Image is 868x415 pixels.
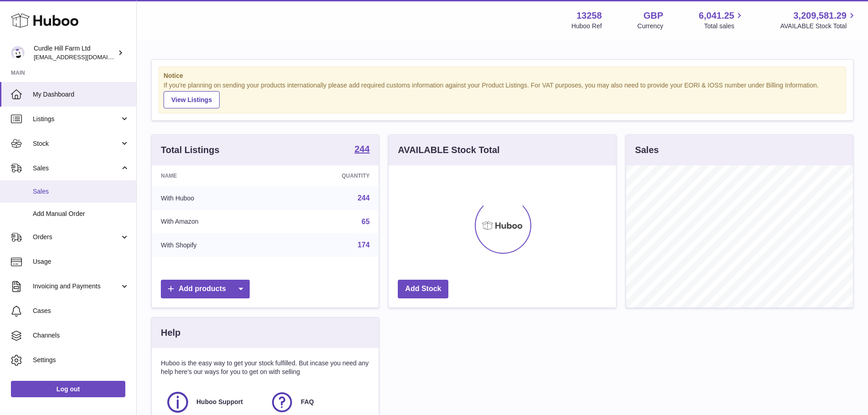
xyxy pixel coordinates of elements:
[152,233,276,257] td: With Shopify
[643,10,663,22] strong: GBP
[196,398,243,406] span: Huboo Support
[33,282,120,291] span: Invoicing and Payments
[699,10,745,31] a: 6,041.25 Total sales
[398,144,499,156] h3: AVAILABLE Stock Total
[33,307,129,315] span: Cases
[33,210,129,218] span: Add Manual Order
[161,144,220,156] h3: Total Listings
[34,53,134,61] span: [EMAIL_ADDRESS][DOMAIN_NAME]
[152,210,276,234] td: With Amazon
[33,257,129,266] span: Usage
[635,144,659,156] h3: Sales
[358,194,370,202] a: 244
[276,165,379,186] th: Quantity
[576,10,602,22] strong: 13258
[11,46,25,60] img: internalAdmin-13258@internal.huboo.com
[704,22,745,31] span: Total sales
[270,390,365,415] a: FAQ
[780,22,857,31] span: AVAILABLE Stock Total
[793,10,847,22] span: 3,209,581.29
[301,398,314,406] span: FAQ
[161,359,370,376] p: Huboo is the easy way to get your stock fulfilled. But incase you need any help here's our ways f...
[164,81,841,108] div: If you're planning on sending your products internationally please add required customs informati...
[164,91,220,108] a: View Listings
[780,10,857,31] a: 3,209,581.29 AVAILABLE Stock Total
[152,186,276,210] td: With Huboo
[354,144,370,155] a: 244
[398,280,448,298] a: Add Stock
[33,233,120,241] span: Orders
[165,390,261,415] a: Huboo Support
[358,241,370,249] a: 174
[571,22,602,31] div: Huboo Ref
[161,327,180,339] h3: Help
[637,22,663,31] div: Currency
[33,331,129,340] span: Channels
[33,139,120,148] span: Stock
[161,280,250,298] a: Add products
[152,165,276,186] th: Name
[33,187,129,196] span: Sales
[164,72,841,80] strong: Notice
[33,164,120,173] span: Sales
[34,44,116,61] div: Curdle Hill Farm Ltd
[33,90,129,99] span: My Dashboard
[11,381,125,397] a: Log out
[362,218,370,225] a: 65
[33,115,120,123] span: Listings
[33,356,129,364] span: Settings
[354,144,370,154] strong: 244
[699,10,734,22] span: 6,041.25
